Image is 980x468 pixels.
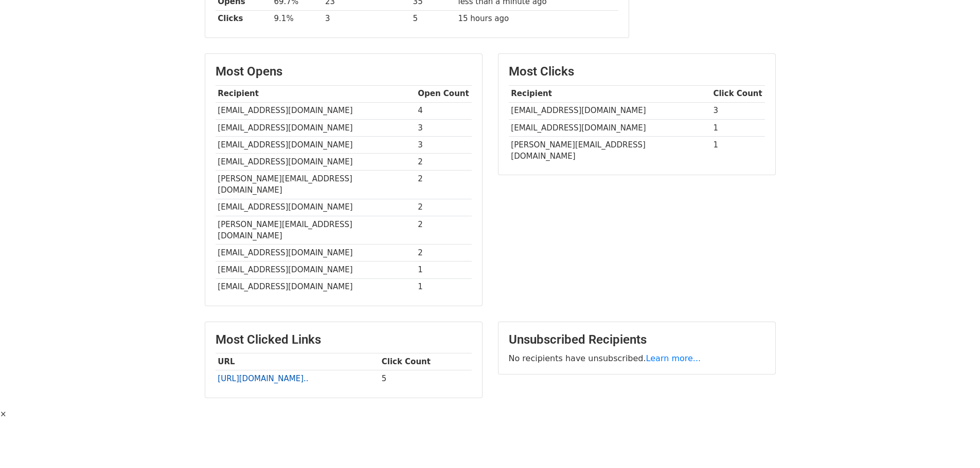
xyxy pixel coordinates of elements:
[416,171,472,199] td: 2
[216,216,416,245] td: [PERSON_NAME][EMAIL_ADDRESS][DOMAIN_NAME]
[216,85,416,102] th: Recipient
[509,85,711,102] th: Recipient
[216,332,472,347] h3: Most Clicked Links
[216,171,416,199] td: [PERSON_NAME][EMAIL_ADDRESS][DOMAIN_NAME]
[711,136,765,164] td: 1
[416,102,472,119] td: 4
[216,278,416,295] td: [EMAIL_ADDRESS][DOMAIN_NAME]
[509,102,711,119] td: [EMAIL_ADDRESS][DOMAIN_NAME]
[711,119,765,136] td: 1
[416,261,472,278] td: 1
[416,199,472,216] td: 2
[216,153,416,170] td: [EMAIL_ADDRESS][DOMAIN_NAME]
[456,10,618,27] td: 15 hours ago
[416,85,472,102] th: Open Count
[416,278,472,295] td: 1
[216,136,416,153] td: [EMAIL_ADDRESS][DOMAIN_NAME]
[509,64,765,79] h3: Most Clicks
[218,374,308,383] a: [URL][DOMAIN_NAME]..
[216,353,379,370] th: URL
[416,216,472,245] td: 2
[416,245,472,261] td: 2
[929,419,980,468] div: 聊天小组件
[929,419,980,468] iframe: Chat Widget
[711,85,765,102] th: Click Count
[216,119,416,136] td: [EMAIL_ADDRESS][DOMAIN_NAME]
[272,10,323,27] td: 9.1%
[216,10,272,27] th: Clicks
[216,261,416,278] td: [EMAIL_ADDRESS][DOMAIN_NAME]
[416,153,472,170] td: 2
[323,10,411,27] td: 3
[509,136,711,164] td: [PERSON_NAME][EMAIL_ADDRESS][DOMAIN_NAME]
[509,353,765,364] p: No recipients have unsubscribed.
[416,136,472,153] td: 3
[379,370,472,387] td: 5
[216,64,472,79] h3: Most Opens
[411,10,456,27] td: 5
[509,119,711,136] td: [EMAIL_ADDRESS][DOMAIN_NAME]
[416,119,472,136] td: 3
[216,102,416,119] td: [EMAIL_ADDRESS][DOMAIN_NAME]
[646,353,701,363] a: Learn more...
[509,332,765,347] h3: Unsubscribed Recipients
[216,245,416,261] td: [EMAIL_ADDRESS][DOMAIN_NAME]
[379,353,472,370] th: Click Count
[711,102,765,119] td: 3
[216,199,416,216] td: [EMAIL_ADDRESS][DOMAIN_NAME]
